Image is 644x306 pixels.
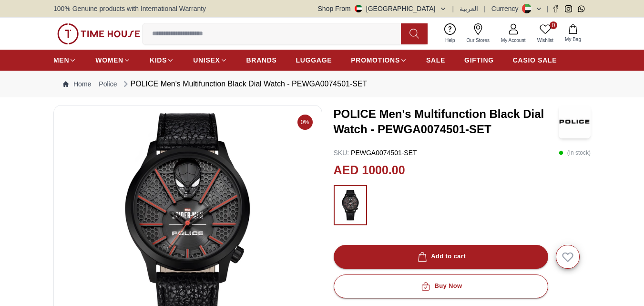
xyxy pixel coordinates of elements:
span: MEN [53,55,69,65]
span: 100% Genuine products with International Warranty [53,4,206,13]
span: PROMOTIONS [351,55,400,65]
span: KIDS [150,55,167,65]
img: ... [57,23,140,44]
img: ... [338,190,362,221]
div: Add to cart [416,251,466,262]
span: | [484,4,486,13]
img: POLICE Men's Multifunction Black Dial Watch - PEWGA0074501-SET [559,105,591,138]
button: Buy Now [334,274,548,298]
span: UNISEX [193,55,220,65]
h3: POLICE Men's Multifunction Black Dial Watch - PEWGA0074501-SET [334,106,559,137]
span: Help [441,37,459,44]
p: PEWGA0074501-SET [334,148,417,158]
a: Our Stores [461,21,495,46]
span: | [452,4,454,13]
a: CASIO SALE [513,52,557,69]
span: My Account [497,37,530,44]
nav: Breadcrumb [53,71,591,97]
a: Police [99,79,117,89]
span: SKU : [334,149,349,157]
button: Add to cart [334,245,548,269]
h2: AED 1000.00 [334,161,405,179]
span: SALE [426,55,445,65]
span: GIFTING [464,55,494,65]
p: ( In stock ) [559,148,591,158]
span: LUGGAGE [296,55,332,65]
div: Currency [491,4,522,13]
span: WOMEN [95,55,123,65]
span: CASIO SALE [513,55,557,65]
a: Help [440,21,461,46]
span: My Bag [561,36,585,43]
a: Instagram [565,5,572,12]
span: | [546,4,548,13]
button: Shop From[GEOGRAPHIC_DATA] [318,4,447,13]
a: Facebook [552,5,559,12]
span: 0 [550,21,557,29]
div: POLICE Men's Multifunction Black Dial Watch - PEWGA0074501-SET [121,78,368,90]
span: Our Stores [463,37,493,44]
a: KIDS [150,52,174,69]
img: United Arab Emirates [355,5,362,12]
a: MEN [53,52,76,69]
a: GIFTING [464,52,494,69]
a: LUGGAGE [296,52,332,69]
a: Whatsapp [578,5,585,12]
div: Buy Now [419,281,462,292]
button: My Bag [559,22,587,45]
span: BRANDS [246,55,277,65]
a: WOMEN [95,52,131,69]
button: العربية [460,4,478,13]
a: 0Wishlist [532,21,559,46]
a: Home [63,79,91,89]
span: Wishlist [533,37,557,44]
span: 0% [297,115,313,130]
a: UNISEX [193,52,227,69]
a: PROMOTIONS [351,52,407,69]
a: SALE [426,52,445,69]
a: BRANDS [246,52,277,69]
